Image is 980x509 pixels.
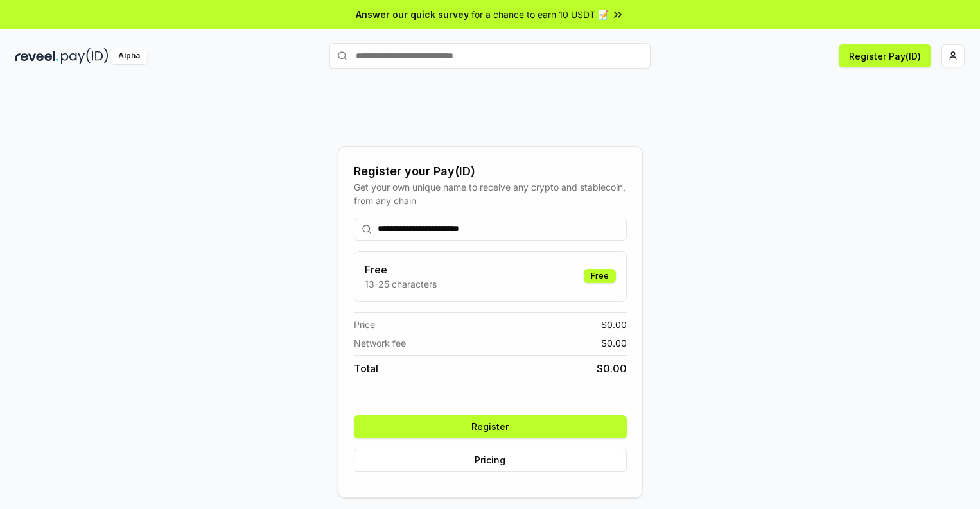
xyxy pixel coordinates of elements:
[61,48,109,64] img: pay_id
[839,44,931,67] button: Register Pay(ID)
[111,48,147,64] div: Alpha
[354,415,627,438] button: Register
[354,162,627,180] div: Register your Pay(ID)
[597,361,627,376] span: $ 0.00
[15,48,58,64] img: reveel_dark
[354,318,375,331] span: Price
[365,262,437,277] h3: Free
[356,8,469,21] span: Answer our quick survey
[601,318,627,331] span: $ 0.00
[365,277,437,291] p: 13-25 characters
[354,449,627,472] button: Pricing
[354,336,406,350] span: Network fee
[601,336,627,350] span: $ 0.00
[354,180,627,207] div: Get your own unique name to receive any crypto and stablecoin, from any chain
[354,361,378,376] span: Total
[471,8,609,21] span: for a chance to earn 10 USDT 📝
[584,269,616,283] div: Free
